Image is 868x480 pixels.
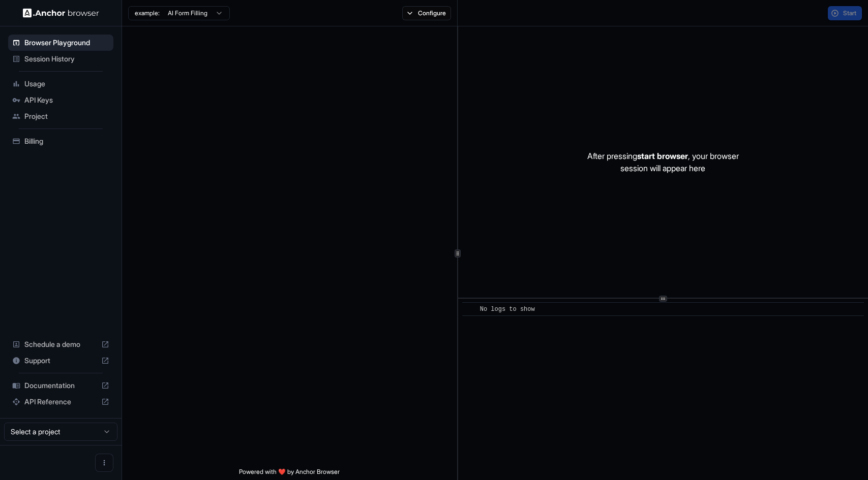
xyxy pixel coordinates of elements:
[24,397,97,407] span: API Reference
[24,95,109,105] span: API Keys
[8,394,113,410] div: API Reference
[8,76,113,92] div: Usage
[24,136,109,146] span: Billing
[8,35,113,51] div: Browser Playground
[8,92,113,108] div: API Keys
[24,79,109,89] span: Usage
[24,111,109,121] span: Project
[467,304,472,314] span: ​
[637,151,688,161] span: start browser
[402,6,452,20] button: Configure
[24,54,109,64] span: Session History
[95,454,113,472] button: Open menu
[8,377,113,394] div: Documentation
[587,150,739,174] p: After pressing , your browser session will appear here
[8,133,113,149] div: Billing
[24,380,97,391] span: Documentation
[8,51,113,67] div: Session History
[8,353,113,369] div: Support
[23,8,99,18] img: Anchor Logo
[24,38,109,48] span: Browser Playground
[8,108,113,124] div: Project
[8,336,113,353] div: Schedule a demo
[135,9,160,17] span: example:
[24,339,97,349] span: Schedule a demo
[24,356,97,366] span: Support
[480,306,535,313] span: No logs to show
[239,468,340,480] span: Powered with ❤️ by Anchor Browser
